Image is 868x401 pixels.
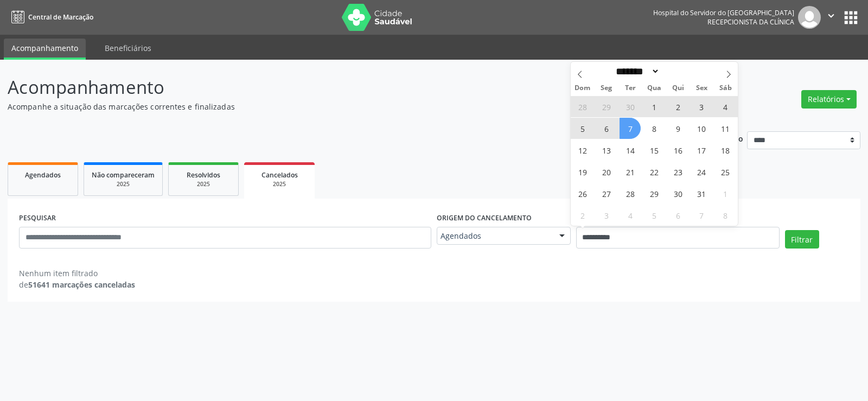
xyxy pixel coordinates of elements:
[92,180,155,188] div: 2025
[653,8,794,17] div: Hospital do Servidor do [GEOGRAPHIC_DATA]
[643,139,665,161] span: Outubro 15, 2025
[821,6,841,29] button: 
[690,85,714,92] span: Sex
[19,210,56,227] label: PESQUISAR
[620,96,641,117] span: Setembro 30, 2025
[8,101,604,112] p: Acompanhe a situação das marcações correntes e finalizadas
[572,205,593,226] span: Novembro 2, 2025
[572,139,593,161] span: Outubro 12, 2025
[841,8,860,27] button: apps
[176,180,231,188] div: 2025
[643,161,665,182] span: Outubro 22, 2025
[667,118,688,139] span: Outubro 9, 2025
[643,183,665,204] span: Outubro 29, 2025
[667,205,688,226] span: Novembro 6, 2025
[441,231,548,241] span: Agendados
[19,268,135,279] div: Nenhum item filtrado
[596,118,617,139] span: Outubro 6, 2025
[28,12,93,22] span: Central de Marcação
[620,118,641,139] span: Outubro 7, 2025
[715,183,736,204] span: Novembro 1, 2025
[596,139,617,161] span: Outubro 13, 2025
[92,170,155,180] span: Não compareceram
[572,183,593,204] span: Outubro 26, 2025
[667,139,688,161] span: Outubro 16, 2025
[667,183,688,204] span: Outubro 30, 2025
[620,139,641,161] span: Outubro 14, 2025
[642,85,666,92] span: Qua
[667,161,688,182] span: Outubro 23, 2025
[620,205,641,226] span: Novembro 4, 2025
[715,139,736,161] span: Outubro 18, 2025
[620,183,641,204] span: Outubro 28, 2025
[187,170,220,180] span: Resolvidos
[715,118,736,139] span: Outubro 11, 2025
[612,66,660,77] select: Month
[714,85,738,92] span: Sáb
[715,96,736,117] span: Outubro 4, 2025
[707,17,794,27] span: Recepcionista da clínica
[572,118,593,139] span: Outubro 5, 2025
[97,39,159,58] a: Beneficiários
[801,90,857,109] button: Relatórios
[667,96,688,117] span: Outubro 2, 2025
[691,139,712,161] span: Outubro 17, 2025
[596,205,617,226] span: Novembro 3, 2025
[596,161,617,182] span: Outubro 20, 2025
[691,96,712,117] span: Outubro 3, 2025
[596,96,617,117] span: Setembro 29, 2025
[643,205,665,226] span: Novembro 5, 2025
[785,230,819,249] button: Filtrar
[643,118,665,139] span: Outubro 8, 2025
[715,161,736,182] span: Outubro 25, 2025
[25,170,61,180] span: Agendados
[28,279,135,290] strong: 51641 marcações canceladas
[8,74,604,101] p: Acompanhamento
[825,10,837,22] i: 
[666,85,690,92] span: Qui
[572,161,593,182] span: Outubro 19, 2025
[618,85,642,92] span: Ter
[437,210,532,227] label: Origem do cancelamento
[252,180,307,188] div: 2025
[691,161,712,182] span: Outubro 24, 2025
[798,6,821,29] img: img
[571,85,595,92] span: Dom
[620,161,641,182] span: Outubro 21, 2025
[715,205,736,226] span: Novembro 8, 2025
[595,85,618,92] span: Seg
[19,279,135,290] div: de
[691,118,712,139] span: Outubro 10, 2025
[691,183,712,204] span: Outubro 31, 2025
[261,170,298,180] span: Cancelados
[596,183,617,204] span: Outubro 27, 2025
[4,39,86,60] a: Acompanhamento
[8,8,93,26] a: Central de Marcação
[643,96,665,117] span: Outubro 1, 2025
[572,96,593,117] span: Setembro 28, 2025
[691,205,712,226] span: Novembro 7, 2025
